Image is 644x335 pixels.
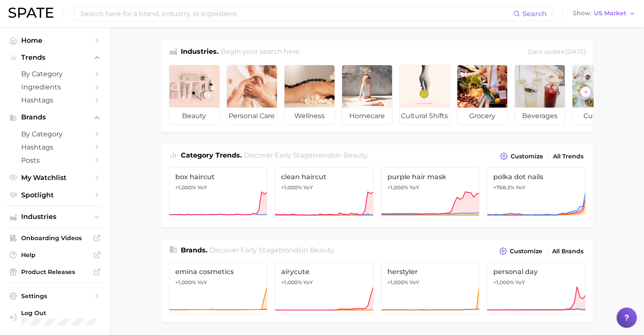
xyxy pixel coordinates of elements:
button: Industries [7,210,103,223]
span: My Watchlist [21,174,89,182]
span: YoY [516,184,525,191]
span: Help [21,251,89,259]
a: grocery [457,65,508,125]
span: YoY [409,279,419,286]
span: Discover Early Stage trends in . [244,151,368,159]
span: Trends [21,54,89,61]
button: Brands [7,111,103,124]
span: by Category [21,70,89,78]
span: >1,000% [175,184,196,191]
span: >1,000% [281,279,302,285]
span: YoY [197,184,207,191]
span: +768.2% [493,184,514,191]
span: >1,000% [387,279,408,285]
button: Trends [7,51,103,64]
a: homecare [342,65,392,125]
span: emina cosmetics [175,268,261,276]
span: beverages [515,108,565,125]
a: beauty [169,65,220,125]
span: Home [21,36,89,44]
a: Hashtags [7,94,103,107]
a: purple hair mask>1,000% YoY [381,167,480,220]
div: Data update: [DATE] [528,47,586,58]
span: US Market [594,11,626,16]
a: Settings [7,290,103,302]
span: Spotlight [21,191,89,199]
a: wellness [284,65,335,125]
a: Home [7,34,103,47]
a: personal care [227,65,277,125]
span: grocery [457,108,507,125]
span: wellness [285,108,334,125]
input: Search here for a brand, industry, or ingredient [80,6,513,21]
span: herstyler [387,268,473,276]
span: Posts [21,156,89,164]
span: Industries [21,213,89,221]
a: Product Releases [7,266,103,278]
a: personal day>1,000% YoY [487,262,586,315]
span: Onboarding Videos [21,234,89,242]
a: All Brands [550,246,586,257]
span: by Category [21,130,89,138]
a: clean haircut>1,000% YoY [275,167,373,220]
span: All Trends [553,153,583,160]
span: Log Out [21,309,97,317]
a: beverages [514,65,565,125]
span: homecare [342,108,392,125]
a: Ingredients [7,80,103,94]
button: Customize [497,245,544,257]
span: Product Releases [21,268,89,276]
a: cultural shifts [399,65,450,125]
span: Hashtags [21,96,89,104]
a: emina cosmetics>1,000% YoY [169,262,268,315]
span: Brands [21,114,89,121]
a: Log out. Currently logged in with e-mail pquiroz@maryruths.com. [7,307,103,328]
a: Hashtags [7,141,103,154]
span: personal care [227,108,277,125]
span: Customize [511,153,543,160]
span: >1,000% [493,279,514,285]
a: by Category [7,127,103,141]
span: Customize [510,248,542,255]
span: Search [522,10,547,18]
a: airycute>1,000% YoY [275,262,373,315]
span: airycute [281,268,367,276]
span: Brands . [181,246,207,254]
span: >1,000% [175,279,196,285]
span: beauty [343,151,367,159]
img: SPATE [8,8,53,18]
span: >1,000% [387,184,408,191]
span: YoY [197,279,207,286]
a: Onboarding Videos [7,232,103,244]
button: Scroll Right [580,86,591,97]
a: herstyler>1,000% YoY [381,262,480,315]
span: polka dot nails [493,173,579,181]
span: Show [573,11,591,16]
a: polka dot nails+768.2% YoY [487,167,586,220]
span: >1,000% [281,184,302,191]
span: Settings [21,292,89,300]
a: by Category [7,67,103,80]
h2: Begin your search here. [221,47,301,58]
button: Customize [498,150,545,162]
span: YoY [303,184,313,191]
a: My Watchlist [7,171,103,184]
span: Ingredients [21,83,89,91]
span: Hashtags [21,143,89,151]
span: YoY [303,279,313,286]
span: Discover Early Stage brands in . [210,246,335,254]
span: YoY [409,184,419,191]
button: ShowUS Market [571,8,638,19]
span: beauty [310,246,334,254]
span: box haircut [175,173,261,181]
span: purple hair mask [387,173,473,181]
span: personal day [493,268,579,276]
a: All Trends [551,151,586,162]
span: culinary [572,108,622,125]
span: YoY [515,279,525,286]
a: Help [7,249,103,261]
span: Category Trends . [181,151,242,159]
h1: Industries. [181,47,218,58]
a: culinary [572,65,623,125]
a: Spotlight [7,188,103,202]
